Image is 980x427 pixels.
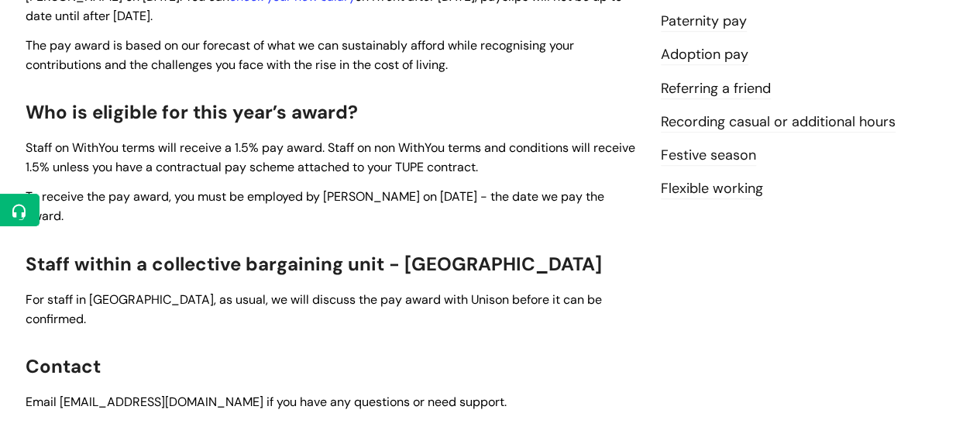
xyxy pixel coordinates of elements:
span: The pay award is based on our forecast of what we can sustainably afford while recognising your c... [26,37,574,73]
span: Staff within a collective bargaining unit - [GEOGRAPHIC_DATA] [26,252,602,276]
a: Referring a friend [661,79,771,99]
a: Festive season [661,146,756,166]
a: Paternity pay [661,12,747,32]
span: For staff in [GEOGRAPHIC_DATA], as usual, we will discuss the pay award with Unison before it can... [26,291,602,327]
a: Flexible working [661,179,763,199]
span: Who is eligible for this year’s award? [26,100,358,124]
a: Recording casual or additional hours [661,112,896,133]
span: Contact [26,354,101,378]
span: Email [EMAIL_ADDRESS][DOMAIN_NAME] if you have any questions or need support. [26,394,507,410]
span: Staff on WithYou terms will receive a 1.5% pay award. Staff on non WithYou terms and conditions w... [26,139,635,175]
a: Adoption pay [661,45,748,65]
span: To receive the pay award, you must be employed by [PERSON_NAME] on [DATE] - the date we pay the a... [26,188,604,224]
